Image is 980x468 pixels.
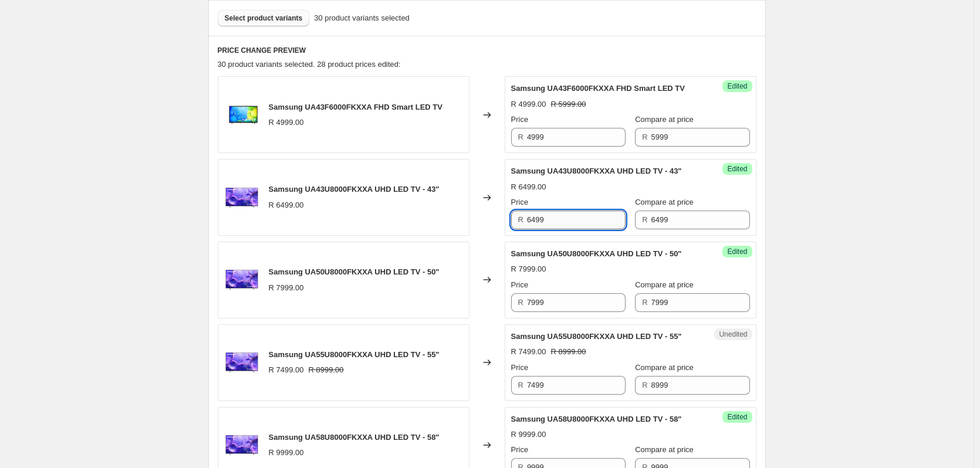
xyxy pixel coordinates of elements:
[635,115,694,124] span: Compare at price
[635,198,694,206] span: Compare at price
[642,298,647,307] span: R
[511,99,546,110] div: R 4999.00
[224,262,259,297] img: U8000F.2_80x.jpg
[642,215,647,224] span: R
[727,412,747,422] span: Edited
[727,82,747,91] span: Edited
[518,133,523,141] span: R
[551,346,586,358] strike: R 8999.00
[511,429,546,440] div: R 9999.00
[727,164,747,174] span: Edited
[511,181,546,193] div: R 6499.00
[518,298,523,307] span: R
[218,46,756,55] h6: PRICE CHANGE PREVIEW
[269,267,440,276] span: Samsung UA50U8000FKXXA UHD LED TV - 50"
[511,167,682,175] span: Samsung UA43U8000FKXXA UHD LED TV - 43"
[635,280,694,289] span: Compare at price
[518,215,523,224] span: R
[511,198,529,206] span: Price
[269,103,442,111] span: Samsung UA43F6000FKXXA FHD Smart LED TV
[269,199,304,211] div: R 6499.00
[511,115,529,124] span: Price
[269,447,304,459] div: R 9999.00
[269,350,440,359] span: Samsung UA55U8000FKXXA UHD LED TV - 55"
[269,282,304,294] div: R 7999.00
[314,12,410,24] span: 30 product variants selected
[309,364,344,376] strike: R 8999.00
[511,346,546,358] div: R 7499.00
[225,13,303,23] span: Select product variants
[642,133,647,141] span: R
[642,381,647,389] span: R
[635,445,694,454] span: Compare at price
[511,332,682,341] span: Samsung UA55U8000FKXXA UHD LED TV - 55"
[218,60,401,69] span: 30 product variants selected. 28 product prices edited:
[224,97,259,133] img: UA43F6000.1_2_80x.png
[511,84,685,93] span: Samsung UA43F6000FKXXA FHD Smart LED TV
[511,445,529,454] span: Price
[269,185,440,194] span: Samsung UA43U8000FKXXA UHD LED TV - 43"
[218,10,310,26] button: Select product variants
[224,180,259,215] img: U8000F.2_80x.jpg
[269,117,304,128] div: R 4999.00
[511,415,682,423] span: Samsung UA58U8000FKXXA UHD LED TV - 58"
[551,99,586,110] strike: R 5999.00
[719,330,747,339] span: Unedited
[511,280,529,289] span: Price
[511,249,682,258] span: Samsung UA50U8000FKXXA UHD LED TV - 50"
[269,364,304,376] div: R 7499.00
[224,345,259,380] img: U8000F.2_80x.jpg
[511,363,529,372] span: Price
[635,363,694,372] span: Compare at price
[511,263,546,275] div: R 7999.00
[727,247,747,256] span: Edited
[518,381,523,389] span: R
[224,428,259,463] img: U8000F.2_80x.jpg
[269,433,440,442] span: Samsung UA58U8000FKXXA UHD LED TV - 58"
